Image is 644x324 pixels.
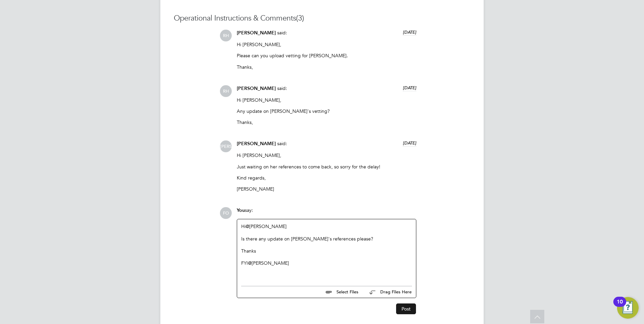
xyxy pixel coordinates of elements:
[237,108,416,114] p: Any update on [PERSON_NAME]'s vetting?
[241,248,412,254] div: Thanks
[277,140,287,147] span: said:
[237,175,416,181] p: Kind regards,
[241,236,412,242] div: Is there any update on [PERSON_NAME]'s references please?
[403,140,416,146] span: [DATE]
[220,207,232,219] span: FO
[174,13,470,23] h3: Operational Instructions & Comments
[237,141,276,147] span: [PERSON_NAME]
[220,85,232,97] span: RH
[220,140,232,152] span: [PERSON_NAME]
[237,97,416,103] p: Hi [PERSON_NAME],
[364,285,412,299] button: Drag Files Here
[237,64,416,70] p: Thanks,
[237,119,416,125] p: Thanks,
[220,30,232,41] span: RH
[237,207,416,219] div: say:
[403,29,416,35] span: [DATE]
[237,186,416,192] p: [PERSON_NAME]
[237,53,416,59] p: Please can you upload vetting for [PERSON_NAME].
[248,260,289,266] a: @[PERSON_NAME]
[617,302,623,311] div: 10
[277,85,287,91] span: said:
[237,207,245,213] span: You
[277,30,287,36] span: said:
[617,297,639,319] button: Open Resource Center, 10 new notifications
[403,85,416,91] span: [DATE]
[396,303,416,314] button: Post
[237,86,276,91] span: [PERSON_NAME]
[237,152,416,158] p: Hi [PERSON_NAME],
[237,164,416,170] p: Just waiting on her references to come back, so sorry for the delay!
[296,13,304,23] span: (3)
[241,223,412,279] div: Hi ​
[246,223,287,229] a: @[PERSON_NAME]
[237,30,276,36] span: [PERSON_NAME]
[241,260,412,266] div: FYI ​
[237,41,416,47] p: Hi [PERSON_NAME],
